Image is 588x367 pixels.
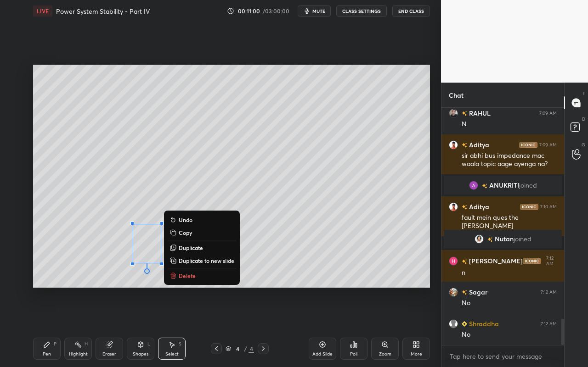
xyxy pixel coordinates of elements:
h6: Sagar [467,287,487,297]
div: 7:12 AM [543,256,557,267]
div: S [179,342,181,346]
img: no-rating-badge.077c3623.svg [462,111,467,116]
div: N [462,120,557,129]
div: Add Slide [312,352,333,356]
p: Chat [441,83,471,107]
button: Undo [168,214,236,225]
span: Nutan [495,235,514,243]
h6: Aditya [467,140,489,150]
div: 7:12 AM [541,321,557,327]
img: no-rating-badge.077c3623.svg [462,205,467,210]
div: Poll [350,352,357,356]
h4: Power System Stability - Part IV [56,7,150,16]
img: 5143c35c47a343b5a87b3cf260a3679f.jpg [449,202,458,211]
p: Undo [179,216,192,223]
div: More [411,352,422,356]
span: joined [519,182,537,189]
div: 4 [233,346,242,351]
div: H [85,342,88,346]
div: LIVE [33,6,52,17]
div: No [462,299,557,308]
h6: RAHUL [467,108,491,118]
div: 4 [249,345,254,353]
div: Highlight [69,352,88,356]
img: 737a6abf6ccb4b04a52023bffca8f24f.70727386_3 [469,181,478,190]
p: Duplicate to new slide [179,257,234,264]
p: Copy [179,229,192,236]
div: Eraser [102,352,116,356]
div: sir abhi bus impedance mac waala topic aage ayenga na? [462,151,557,169]
div: No [462,330,557,339]
img: default.png [449,319,458,328]
div: P [54,342,57,346]
p: T [582,90,585,97]
div: 7:12 AM [541,289,557,295]
img: no-rating-badge.077c3623.svg [487,237,493,242]
p: D [582,116,585,122]
img: iconic-dark.1390631f.png [519,142,537,148]
img: no-rating-badge.077c3623.svg [462,290,467,295]
span: ANUKRITI [489,182,519,189]
h6: Aditya [467,202,489,211]
img: 5143c35c47a343b5a87b3cf260a3679f.jpg [449,140,458,150]
button: CLASS SETTINGS [336,6,387,17]
div: / [244,346,247,351]
img: no-rating-badge.077c3623.svg [462,143,467,148]
img: iconic-dark.1390631f.png [523,258,541,264]
h6: [PERSON_NAME] [467,256,523,266]
div: Pen [43,352,51,356]
img: Learner_Badge_beginner_1_8b307cf2a0.svg [462,321,467,327]
div: 7:09 AM [539,111,557,116]
div: n [462,268,557,278]
div: fault mein ques the [PERSON_NAME] [462,213,557,231]
img: 1219f3a5edeb429b8fb542e9e4c97d92.jpg [449,288,458,297]
button: Duplicate [168,242,236,253]
div: 7:10 AM [540,204,557,210]
span: joined [514,235,531,243]
img: 7ff2ac5844f842e2a9a47de7602ef1b0.43446605_3 [449,256,458,266]
button: Duplicate to new slide [168,255,236,266]
button: End Class [392,6,430,17]
p: Duplicate [179,244,203,251]
button: mute [298,6,331,17]
img: 3 [449,109,458,118]
button: Delete [168,270,236,281]
img: no-rating-badge.077c3623.svg [482,183,487,189]
div: Select [165,352,179,356]
button: Copy [168,227,236,238]
div: L [147,342,150,346]
div: Zoom [379,352,391,356]
span: mute [312,8,325,14]
div: grid [441,108,564,345]
img: no-rating-badge.077c3623.svg [462,259,467,264]
h6: Shraddha [467,319,499,328]
img: 03c39ac0b1594747ab9ef3e4abd0bac1.jpg [475,234,484,244]
p: G [582,141,585,148]
p: Delete [179,272,196,279]
div: Shapes [133,352,148,356]
div: 7:09 AM [539,142,557,148]
img: iconic-dark.1390631f.png [520,204,538,210]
